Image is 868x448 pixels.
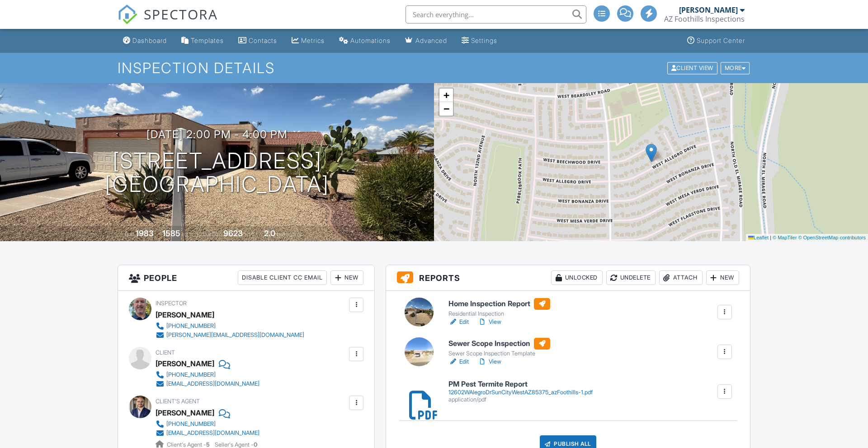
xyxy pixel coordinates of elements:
a: Metrics [288,33,328,49]
a: [PHONE_NUMBER] [156,322,304,331]
span: | [770,235,771,240]
div: New [706,271,739,285]
a: SPECTORA [118,12,218,31]
a: Advanced [401,33,451,49]
a: [PERSON_NAME][EMAIL_ADDRESS][DOMAIN_NAME] [156,331,304,340]
a: Contacts [235,33,281,49]
div: Undelete [606,271,656,285]
span: Seller's Agent - [215,441,257,448]
a: [EMAIL_ADDRESS][DOMAIN_NAME] [156,429,259,438]
a: View [478,357,501,366]
div: [PHONE_NUMBER] [166,371,216,378]
a: Settings [458,33,501,49]
h3: Reports [386,265,750,291]
a: Sewer Scope Inspection Sewer Scope Inspection Template [448,338,550,358]
div: Client View [667,62,717,74]
h1: [STREET_ADDRESS] [GEOGRAPHIC_DATA] [105,149,329,197]
div: 2.0 [264,229,275,238]
span: Client's Agent [156,398,200,405]
h3: People [118,265,374,291]
a: Support Center [684,33,749,49]
div: Unlocked [551,271,603,285]
a: PM Pest Termite Report 12602WAlegroDrSunCityWestAZ85375_azFoothills-1.pdf application/pdf [448,380,593,403]
div: [PERSON_NAME] [679,5,738,14]
span: sq.ft. [244,231,255,238]
span: Built [124,231,134,238]
span: − [443,103,449,114]
div: 12602WAlegroDrSunCityWestAZ85375_azFoothills-1.pdf [448,389,593,396]
a: [PERSON_NAME] [156,406,214,420]
div: Disable Client CC Email [238,271,327,285]
span: sq. ft. [182,231,194,238]
a: Automations (Advanced) [335,33,394,49]
a: Leaflet [748,235,769,240]
span: Client's Agent - [167,441,211,448]
span: Client [156,349,175,356]
div: [PHONE_NUMBER] [166,322,216,330]
a: Client View [666,64,720,71]
div: [EMAIL_ADDRESS][DOMAIN_NAME] [166,380,259,387]
span: bathrooms [277,231,302,238]
span: Lot Size [203,231,222,238]
a: [PHONE_NUMBER] [156,420,259,429]
span: + [443,89,449,101]
img: Marker [646,144,657,162]
div: 1585 [162,229,180,238]
a: [PHONE_NUMBER] [156,370,259,379]
span: Inspector [156,300,187,307]
div: AZ Foothills Inspections [664,14,745,23]
div: Sewer Scope Inspection Template [448,350,550,357]
div: [PHONE_NUMBER] [166,420,216,428]
div: Settings [471,37,497,44]
div: [PERSON_NAME] [156,308,214,322]
div: [PERSON_NAME][EMAIL_ADDRESS][DOMAIN_NAME] [166,331,304,339]
div: Templates [191,37,224,44]
div: [EMAIL_ADDRESS][DOMAIN_NAME] [166,429,259,437]
div: 9623 [223,229,243,238]
h6: Home Inspection Report [448,298,550,310]
div: New [330,271,363,285]
a: Zoom out [439,102,453,116]
span: SPECTORA [144,5,218,23]
a: © OpenStreetMap contributors [798,235,866,240]
h1: Inspection Details [118,60,750,76]
h6: PM Pest Termite Report [448,380,593,388]
div: Support Center [697,37,745,44]
div: application/pdf [448,396,593,403]
a: Templates [178,33,227,49]
h3: [DATE] 2:00 pm - 4:00 pm [146,128,288,140]
a: Dashboard [119,33,170,49]
strong: 5 [206,441,210,448]
img: The Best Home Inspection Software - Spectora [118,5,137,24]
div: Automations [350,37,391,44]
div: More [721,62,750,74]
div: 1983 [136,229,154,238]
div: Residential Inspection [448,310,550,317]
strong: 0 [254,441,257,448]
div: Dashboard [132,37,167,44]
a: Edit [448,357,469,366]
a: Edit [448,317,469,327]
div: Advanced [415,37,447,44]
div: [PERSON_NAME] [156,357,214,370]
a: © MapTiler [773,235,797,240]
a: [EMAIL_ADDRESS][DOMAIN_NAME] [156,379,259,388]
a: Home Inspection Report Residential Inspection [448,298,550,318]
a: View [478,317,501,327]
div: Attach [659,271,703,285]
div: Contacts [249,37,277,44]
a: Zoom in [439,89,453,102]
h6: Sewer Scope Inspection [448,338,550,350]
div: Metrics [301,37,325,44]
input: Search everything... [406,5,586,23]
